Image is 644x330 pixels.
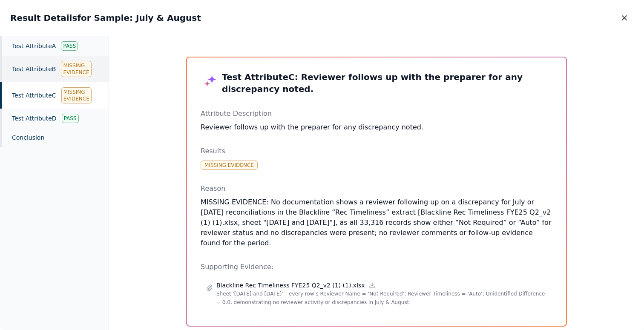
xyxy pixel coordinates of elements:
[368,281,376,289] a: Download file
[201,161,258,170] div: Missing Evidence
[61,87,92,103] div: Missing Evidence
[61,61,91,77] div: Missing Evidence
[216,290,547,307] p: Sheet '[DATE] and [DATE]' – every row’s Reviewer Name = ‘Not Required’; Reviewer Timeliness = ‘Au...
[201,262,552,272] p: Supporting Evidence:
[61,41,78,51] div: Pass
[201,184,552,194] p: Reason
[62,114,79,123] div: Pass
[201,71,552,95] h3: Test Attribute C : Reviewer follows up with the preparer for any discrepancy noted.
[201,122,552,132] p: Reviewer follows up with the preparer for any discrepancy noted.
[201,109,552,119] p: Attribute Description
[216,281,365,290] p: Blackline Rec Timeliness FYE25 Q2_v2 (1) (1).xlsx
[201,146,552,156] p: Results
[10,12,201,24] h2: Result Details for Sample: July & August
[201,197,552,248] p: MISSING EVIDENCE: No documentation shows a reviewer following up on a discrepancy for July or [DA...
